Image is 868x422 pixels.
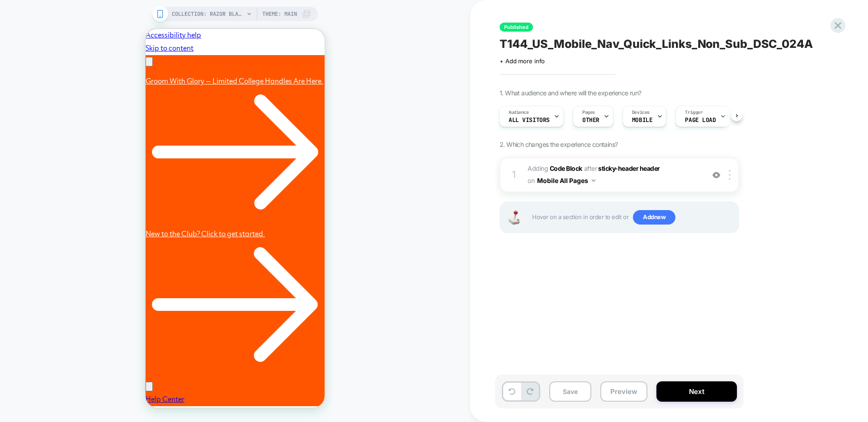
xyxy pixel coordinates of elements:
[656,381,737,402] button: Next
[528,164,582,172] span: Adding
[500,37,813,51] span: T144_US_Mobile_Nav_Quick_Links_Non_Sub_DSC_024A
[500,89,641,97] span: 1. What audience and where will the experience run?
[685,117,716,123] span: Page Load
[712,171,720,179] img: crossed eye
[550,164,582,172] b: Code Block
[582,117,599,123] span: OTHER
[138,338,179,379] iframe: Kodif Chat widget
[509,109,529,116] span: Audience
[598,164,660,172] span: sticky-header header
[633,210,675,225] span: Add new
[632,109,650,116] span: Devices
[500,57,545,65] span: + Add more info
[509,166,519,184] div: 1
[592,179,595,182] img: down arrow
[582,109,595,116] span: Pages
[509,117,550,123] span: All Visitors
[500,141,618,148] span: 2. Which changes the experience contains?
[600,381,647,402] button: Preview
[505,211,523,225] img: Joystick
[262,7,297,21] span: Theme: MAIN
[584,164,597,172] span: AFTER
[685,109,703,116] span: Trigger
[632,117,652,123] span: MOBILE
[172,7,244,21] span: COLLECTION: Razor Blades (Category)
[500,23,533,32] span: Published
[528,175,534,186] span: on
[537,174,595,187] button: Mobile All Pages
[532,210,734,225] span: Hover on a section in order to edit or
[729,170,731,180] img: close
[549,381,591,402] button: Save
